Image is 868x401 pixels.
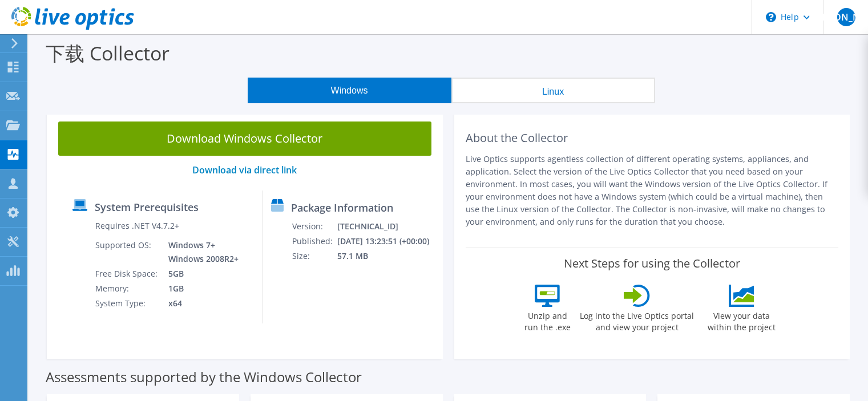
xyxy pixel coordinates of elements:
[160,296,241,311] td: x64
[46,40,169,66] label: 下载 Collector
[248,78,451,103] button: Windows
[466,131,839,145] h2: About the Collector
[95,281,160,296] td: Memory:
[766,12,776,22] svg: \n
[160,266,241,281] td: 5GB
[564,257,740,270] label: Next Steps for using the Collector
[58,121,431,156] a: Download Windows Collector
[192,164,297,176] a: Download via direct link
[451,78,655,103] button: Linux
[579,307,695,333] label: Log into the Live Optics portal and view your project
[466,153,839,228] p: Live Optics supports agentless collection of different operating systems, appliances, and applica...
[46,371,362,383] label: Assessments supported by the Windows Collector
[521,307,574,333] label: Unzip and run the .exe
[700,307,782,333] label: View your data within the project
[337,249,437,264] td: 57.1 MB
[837,8,855,26] span: [PERSON_NAME]
[291,202,393,213] label: Package Information
[160,281,241,296] td: 1GB
[292,219,337,234] td: Version:
[95,201,199,213] label: System Prerequisites
[95,266,160,281] td: Free Disk Space:
[337,219,437,234] td: [TECHNICAL_ID]
[292,249,337,264] td: Size:
[160,238,241,266] td: Windows 7+ Windows 2008R2+
[95,220,179,232] label: Requires .NET V4.7.2+
[292,234,337,249] td: Published:
[95,296,160,311] td: System Type:
[95,238,160,266] td: Supported OS:
[337,234,437,249] td: [DATE] 13:23:51 (+00:00)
